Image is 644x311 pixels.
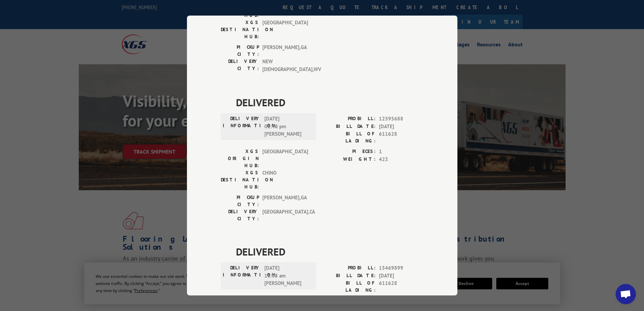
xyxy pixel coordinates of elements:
label: PROBILL: [322,264,376,272]
span: DELIVERED [236,95,424,110]
label: WEIGHT: [322,156,376,163]
label: DELIVERY INFORMATION: [223,264,261,287]
span: [DATE] [379,272,424,280]
label: DELIVERY CITY: [221,208,259,222]
label: XGS DESTINATION HUB: [221,19,259,40]
label: DELIVERY INFORMATION: [223,115,261,138]
span: 611628 [379,280,424,294]
span: 1 [379,148,424,156]
label: BILL DATE: [322,272,376,280]
span: 423 [379,156,424,163]
span: [PERSON_NAME] , GA [262,44,308,58]
label: PIECES: [322,148,376,156]
label: BILL OF LADING: [322,280,376,294]
span: [DATE] [379,123,424,131]
label: XGS DESTINATION HUB: [221,169,259,191]
span: 12595688 [379,115,424,123]
span: [PERSON_NAME] , GA [262,194,308,208]
span: 611628 [379,130,424,145]
span: [GEOGRAPHIC_DATA] [262,19,308,40]
span: CHINO [262,169,308,191]
label: PICKUP CITY: [221,44,259,58]
span: NEW [DEMOGRAPHIC_DATA] , WV [262,58,308,73]
span: [DATE] 01:40 pm [PERSON_NAME] [264,115,310,138]
span: DELIVERED [236,244,424,259]
span: [GEOGRAPHIC_DATA] [262,148,308,169]
label: XGS ORIGIN HUB: [221,148,259,169]
label: DELIVERY CITY: [221,58,259,73]
label: BILL DATE: [322,123,376,131]
span: [DATE] 11:08 am [PERSON_NAME] [264,264,310,287]
label: PICKUP CITY: [221,194,259,208]
label: BILL OF LADING: [322,130,376,145]
span: [GEOGRAPHIC_DATA] , CA [262,208,308,222]
div: Open chat [616,284,636,304]
span: 15469899 [379,264,424,272]
label: PROBILL: [322,115,376,123]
